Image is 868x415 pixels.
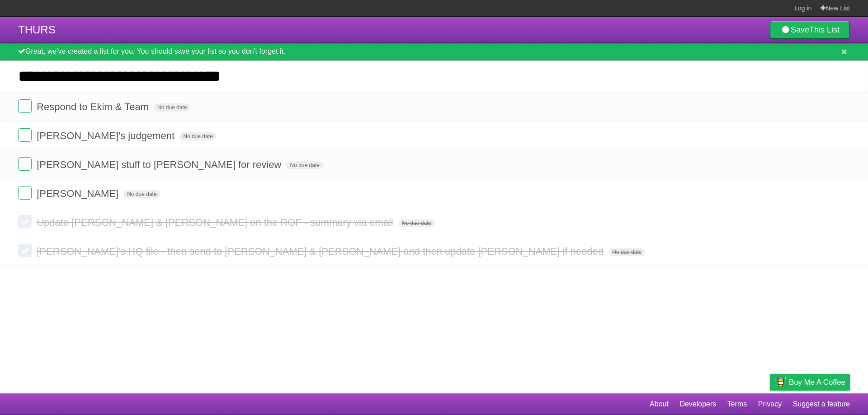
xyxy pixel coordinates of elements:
span: Buy me a coffee [789,374,845,390]
a: Privacy [758,396,782,413]
span: No due date [179,132,216,140]
label: Done [18,128,32,142]
a: Buy me a coffee [770,374,850,391]
a: Developers [679,396,716,413]
label: Done [18,157,32,171]
a: SaveThis List [770,21,850,39]
a: Suggest a feature [793,396,850,413]
span: [PERSON_NAME]'s HQ file - then send to [PERSON_NAME] & [PERSON_NAME] and then update [PERSON_NAME... [37,246,606,257]
span: No due date [609,248,645,256]
label: Done [18,186,32,200]
span: [PERSON_NAME]'s judgement [37,130,177,141]
label: Done [18,215,32,228]
span: [PERSON_NAME] stuff to [PERSON_NAME] for review [37,159,283,170]
span: Update [PERSON_NAME] & [PERSON_NAME] on the ROF - summary via email [37,217,396,228]
label: Done [18,244,32,257]
a: About [650,396,669,413]
img: Buy me a coffee [774,374,787,390]
b: This List [809,25,840,34]
label: Done [18,99,32,113]
span: No due date [398,219,435,227]
span: No due date [123,190,160,198]
span: Respond to Ekim & Team [37,101,151,112]
span: No due date [286,161,323,169]
span: No due date [154,103,190,112]
span: [PERSON_NAME] [37,188,121,199]
a: Terms [727,396,747,413]
span: THURS [18,23,56,36]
